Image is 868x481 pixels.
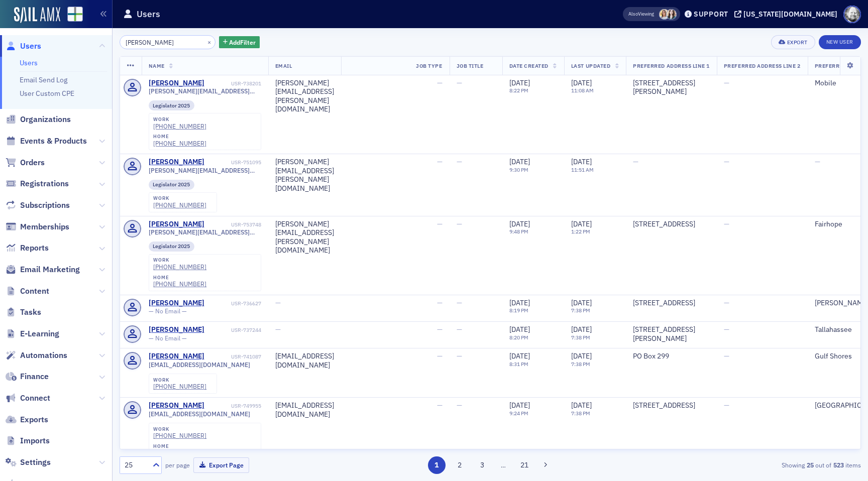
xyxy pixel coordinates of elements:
span: [PERSON_NAME][EMAIL_ADDRESS][PERSON_NAME][DOMAIN_NAME] [149,228,261,236]
span: — [724,157,729,166]
span: — [437,298,443,307]
span: Settings [20,457,51,468]
span: [DATE] [509,298,530,307]
div: [US_STATE][DOMAIN_NAME] [743,10,837,19]
span: Exports [20,414,48,425]
span: Bethany Booth [659,9,670,20]
img: SailAMX [67,7,83,22]
div: [STREET_ADDRESS] [633,299,710,308]
span: Preferred Address Line 1 [633,62,710,69]
span: — [457,401,462,410]
div: [STREET_ADDRESS] [633,220,710,229]
div: work [153,377,206,383]
a: Content [6,286,49,297]
div: [PHONE_NUMBER] [153,140,206,147]
a: Registrations [6,178,69,189]
div: [PERSON_NAME] [149,220,204,229]
span: [DATE] [571,219,592,228]
span: Viewing [628,11,654,18]
a: [PERSON_NAME] [149,299,204,308]
a: Connect [6,393,50,404]
span: — [724,351,729,360]
a: Users [6,41,41,52]
div: Legislator 2025 [149,180,195,190]
time: 7:38 PM [571,410,590,417]
time: 8:22 PM [509,87,528,94]
span: [EMAIL_ADDRESS][DOMAIN_NAME] [149,361,250,369]
a: Events & Products [6,136,87,147]
time: 9:48 PM [509,228,528,235]
div: [PHONE_NUMBER] [153,123,206,130]
span: Connect [20,393,50,404]
a: Exports [6,414,48,425]
time: 8:20 PM [509,334,528,341]
div: Support [694,10,728,19]
a: [PERSON_NAME] [149,158,204,167]
span: — [457,298,462,307]
a: [PERSON_NAME] [149,325,204,334]
div: USR-753748 [206,221,261,228]
div: Export [787,40,808,45]
span: [DATE] [509,219,530,228]
a: Memberships [6,221,69,232]
span: [EMAIL_ADDRESS][DOMAIN_NAME] [149,410,250,418]
time: 11:08 AM [571,87,594,94]
div: PO Box 299 [633,352,710,361]
a: Orders [6,157,45,168]
span: [DATE] [509,325,530,334]
div: work [153,195,206,201]
span: Finance [20,371,49,382]
a: Settings [6,457,51,468]
span: [DATE] [509,401,530,410]
span: Job Type [416,62,442,69]
button: 1 [428,456,446,474]
span: Preferred Address Line 2 [724,62,801,69]
span: — [457,157,462,166]
span: [DATE] [571,78,592,87]
time: 1:22 PM [571,228,590,235]
span: Imports [20,435,50,446]
span: Email Marketing [20,264,80,275]
span: Last Updated [571,62,610,69]
span: — [437,401,443,410]
div: Also [628,11,638,17]
div: [PERSON_NAME] [149,401,204,410]
time: 7:38 PM [571,334,590,341]
a: [PHONE_NUMBER] [153,432,206,439]
span: — [275,298,281,307]
img: SailAMX [14,7,60,23]
button: 3 [474,456,491,474]
span: [DATE] [509,78,530,87]
a: [PHONE_NUMBER] [153,263,206,271]
time: 9:30 PM [509,166,528,173]
span: — [724,401,729,410]
a: View Homepage [60,7,83,24]
span: — [457,325,462,334]
time: 9:24 PM [509,410,528,417]
span: — [815,157,820,166]
span: Automations [20,350,67,361]
span: [PERSON_NAME][EMAIL_ADDRESS][PERSON_NAME][DOMAIN_NAME] [149,87,261,95]
span: — [437,325,443,334]
div: USR-751095 [206,159,261,166]
button: 2 [451,456,468,474]
div: work [153,426,206,432]
span: Job Title [457,62,484,69]
span: Reports [20,243,49,254]
time: 11:51 AM [571,166,594,173]
a: User Custom CPE [20,89,74,98]
div: USR-738201 [206,80,261,87]
input: Search… [120,35,215,49]
a: Reports [6,243,49,254]
span: Email [275,62,292,69]
span: — [457,219,462,228]
span: Users [20,41,41,52]
button: AddFilter [219,36,260,49]
div: home [153,134,206,140]
span: — [437,157,443,166]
